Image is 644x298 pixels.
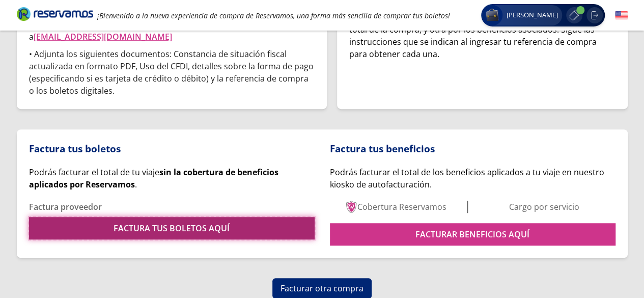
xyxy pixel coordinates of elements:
button: Cerrar sesión [586,7,603,23]
button: English [615,9,628,22]
a: Brand Logo [17,6,93,24]
p: Podrás facturar el total de los beneficios aplicados a tu viaje en nuestro kiosko de autofacturac... [330,166,615,191]
a: FACTURAR BENEFICIOS AQUÍ [330,223,615,246]
p: Cobertura Reservamos [357,201,446,213]
p: Factura proveedor [29,201,315,213]
a: [EMAIL_ADDRESS][DOMAIN_NAME] [34,31,172,42]
p: Factura tus boletos [29,142,315,156]
div: • Tu compra generará dos facturas: una por los boletos de autobús o total de la compra, y otra po... [349,11,615,60]
p: • Adjunta los siguientes documentos: Constancia de situación fiscal actualizada en formato PDF, U... [29,48,315,97]
div: . [29,166,315,191]
a: FACTURA TUS BOLETOS AQUÍ [29,217,315,239]
em: ¡Bienvenido a la nueva experiencia de compra de Reservamos, una forma más sencilla de comprar tus... [97,11,450,20]
p: Cargo por servicio [509,201,579,213]
span: [PERSON_NAME] [502,10,562,20]
p: Factura tus beneficios [330,142,615,156]
button: Próximo viaje [566,7,582,23]
span: Podrás facturar el total de tu viaje [29,167,278,190]
i: Brand Logo [17,6,93,21]
img: Basic service level [345,201,357,213]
